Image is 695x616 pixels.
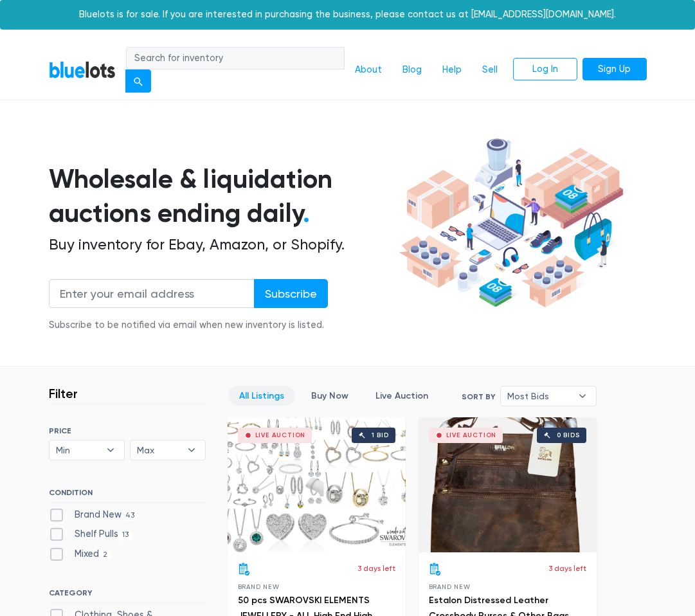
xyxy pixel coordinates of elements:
[49,488,206,502] h6: CONDITION
[118,530,133,540] span: 13
[557,432,580,439] div: 0 bids
[49,279,255,308] input: Enter your email address
[49,547,112,561] label: Mixed
[548,563,586,574] p: 3 days left
[357,563,395,574] p: 3 days left
[99,550,112,560] span: 2
[472,58,508,82] a: Sell
[49,386,78,401] h3: Filter
[49,527,133,541] label: Shelf Pulls
[419,417,597,552] a: Live Auction 0 bids
[513,58,577,81] a: Log In
[255,432,306,439] div: Live Auction
[395,134,627,312] img: hero-ee84e7d0318cb26816c560f6b4441b76977f77a177738b4e94f68c95b2b83dbb.png
[582,58,647,81] a: Sign Up
[49,508,139,522] label: Brand New
[49,318,328,332] div: Subscribe to be notified via email when new inventory is listed.
[345,58,392,82] a: About
[365,386,439,406] a: Live Auction
[507,386,572,406] span: Most Bids
[56,440,100,460] span: Min
[49,236,395,254] h2: Buy inventory for Ebay, Amazon, or Shopify.
[97,440,124,460] b: ▾
[238,583,280,590] span: Brand New
[446,432,497,439] div: Live Auction
[49,162,395,230] h1: Wholesale & liquidation auctions ending daily
[432,58,472,82] a: Help
[372,432,389,439] div: 1 bid
[303,197,310,229] span: .
[137,440,181,460] span: Max
[254,279,328,308] input: Subscribe
[49,588,206,602] h6: CATEGORY
[429,583,471,590] span: Brand New
[122,511,139,521] span: 43
[228,386,295,406] a: All Listings
[392,58,432,82] a: Blog
[300,386,359,406] a: Buy Now
[126,47,345,70] input: Search for inventory
[569,386,596,406] b: ▾
[49,60,116,79] a: BlueLots
[228,417,406,552] a: Live Auction 1 bid
[49,426,206,435] h6: PRICE
[462,391,495,403] label: Sort By
[178,440,205,460] b: ▾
